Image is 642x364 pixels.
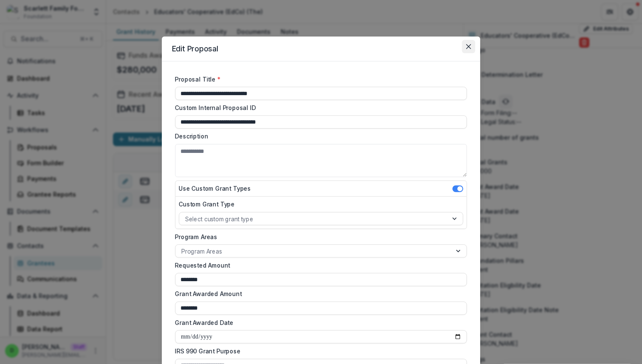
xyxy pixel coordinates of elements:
[175,132,462,141] label: Description
[175,318,462,327] label: Grant Awarded Date
[175,103,462,112] label: Custom Internal Proposal ID
[179,184,251,193] label: Use Custom Grant Types
[462,40,475,53] button: Close
[175,347,462,356] label: IRS 990 Grant Purpose
[175,290,462,299] label: Grant Awarded Amount
[175,75,462,84] label: Proposal Title
[175,232,462,241] label: Program Areas
[175,261,462,270] label: Requested Amount
[179,200,458,209] label: Custom Grant Type
[162,37,480,62] header: Edit Proposal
